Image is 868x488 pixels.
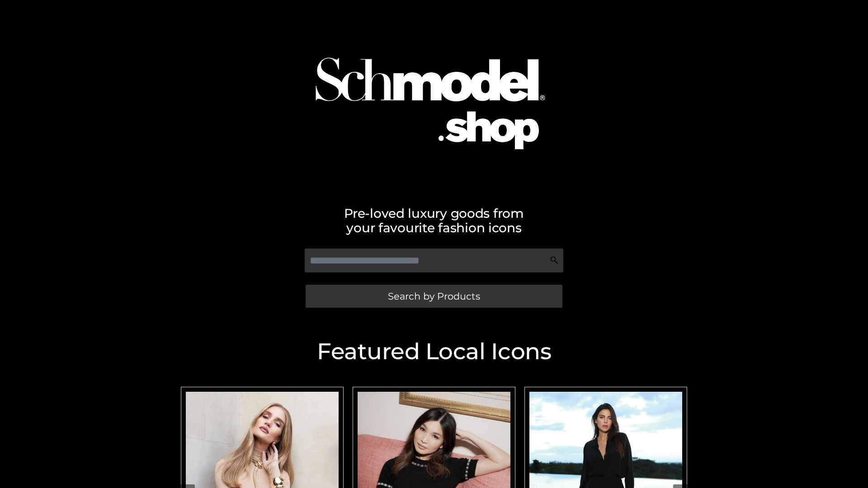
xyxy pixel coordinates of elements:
h2: Featured Local Icons​ [176,340,692,363]
img: Search Icon [550,256,559,265]
a: Search by Products [306,285,562,308]
h2: Pre-loved luxury goods from your favourite fashion icons [176,206,692,235]
span: Search by Products [388,291,480,301]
